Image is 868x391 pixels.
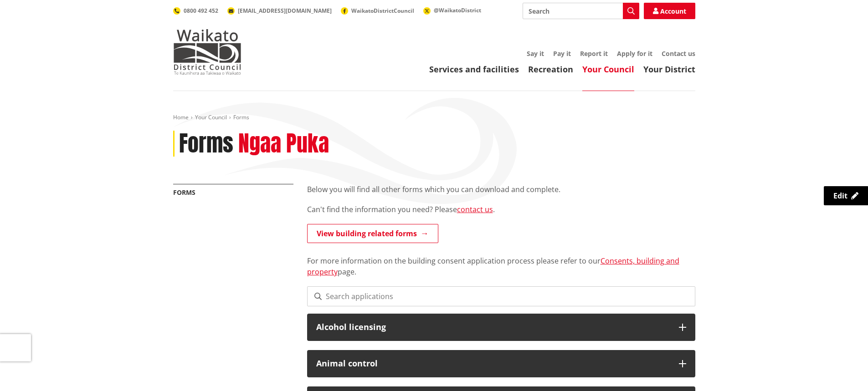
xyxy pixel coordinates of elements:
[580,49,608,58] a: Report it
[238,7,332,15] span: [EMAIL_ADDRESS][DOMAIN_NAME]
[307,244,695,277] p: For more information on the building consent application process please refer to our page.
[644,3,695,19] a: Account
[184,7,218,15] span: 0800 492 452
[238,131,329,157] h2: Ngaa Puka
[662,49,695,58] a: Contact us
[316,323,670,332] h3: Alcohol licensing
[307,256,679,277] a: Consents, building and property
[195,113,227,121] a: Your Council
[173,113,189,121] a: Home
[833,191,847,201] span: Edit
[233,113,249,121] span: Forms
[173,29,241,75] img: Waikato District Council - Te Kaunihera aa Takiwaa o Waikato
[351,7,414,15] span: WaikatoDistrictCouncil
[423,6,481,14] a: @WaikatoDistrict
[316,359,670,368] h3: Animal control
[173,188,195,197] a: Forms
[307,184,695,195] p: Below you will find all other forms which you can download and complete.
[434,6,481,14] span: @WaikatoDistrict
[617,49,652,58] a: Apply for it
[179,131,233,157] h1: Forms
[307,286,695,306] input: Search applications
[341,7,414,15] a: WaikatoDistrictCouncil
[429,64,519,75] a: Services and facilities
[307,224,438,243] a: View building related forms
[824,186,868,205] a: Edit
[582,64,634,75] a: Your Council
[643,64,695,75] a: Your District
[553,49,571,58] a: Pay it
[523,3,639,19] input: Search input
[173,114,695,122] nav: breadcrumb
[528,64,573,75] a: Recreation
[227,7,332,15] a: [EMAIL_ADDRESS][DOMAIN_NAME]
[457,204,493,214] a: contact us
[173,7,218,15] a: 0800 492 452
[527,49,544,58] a: Say it
[307,204,695,215] p: Can't find the information you need? Please .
